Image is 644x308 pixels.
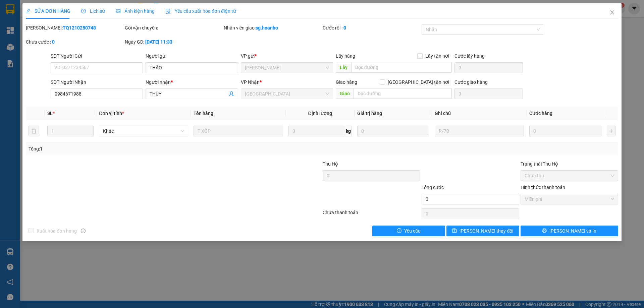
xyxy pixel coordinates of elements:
[323,161,338,167] span: Thu Hộ
[404,227,421,235] span: Yêu cầu
[245,89,329,99] span: SÀI GÒN
[81,229,86,233] span: info-circle
[224,24,321,32] div: Nhân viên giao:
[51,78,143,86] div: SĐT Người Nhận
[165,9,171,14] img: icon
[343,25,346,30] b: 0
[529,126,601,136] input: 0
[29,126,39,136] button: delete
[81,8,105,14] span: Lịch sử
[607,126,615,136] button: plus
[609,10,615,15] span: close
[351,62,452,73] input: Dọc đường
[245,63,329,73] span: TAM QUAN
[372,226,445,236] button: exclamation-circleYêu cầu
[52,39,55,45] b: 0
[336,79,357,85] span: Giao hàng
[432,107,527,120] th: Ghi chú
[525,171,614,181] span: Chưa thu
[99,111,124,116] span: Đơn vị tính
[454,79,488,85] label: Cước giao hàng
[357,111,382,116] span: Giá trị hàng
[146,52,238,60] div: Người gửi
[422,185,444,190] span: Tổng cước
[423,52,452,60] span: Lấy tận nơi
[336,88,354,99] span: Giao
[357,126,429,136] input: 0
[47,111,53,116] span: SL
[454,53,485,59] label: Cước lấy hàng
[26,38,123,46] div: Chưa cước :
[308,111,332,116] span: Định lượng
[322,209,421,221] div: Chưa thanh toán
[323,24,420,32] div: Cước rồi :
[51,52,143,60] div: SĐT Người Gửi
[549,227,596,235] span: [PERSON_NAME] và In
[103,126,184,136] span: Khác
[26,9,31,13] span: edit
[256,25,278,30] b: sg.hoanho
[354,88,452,99] input: Dọc đường
[454,62,523,73] input: Cước lấy hàng
[241,52,333,60] div: VP gửi
[454,88,523,99] input: Cước giao hàng
[446,226,519,236] button: save[PERSON_NAME] thay đổi
[385,78,452,86] span: [GEOGRAPHIC_DATA] tận nơi
[460,227,513,235] span: [PERSON_NAME] thay đổi
[529,111,552,116] span: Cước hàng
[81,9,86,13] span: clock-circle
[241,79,260,85] span: VP Nhận
[63,25,96,30] b: TQ1210250748
[336,53,355,59] span: Lấy hàng
[116,8,155,14] span: Ảnh kiện hàng
[165,8,236,14] span: Yêu cầu xuất hóa đơn điện tử
[125,24,222,32] div: Gói vận chuyển:
[521,185,565,190] label: Hình thức thanh toán
[345,126,352,136] span: kg
[26,8,70,14] span: SỬA ĐƠN HÀNG
[521,160,618,168] div: Trạng thái Thu Hộ
[603,3,622,22] button: Close
[229,91,234,97] span: user-add
[29,145,249,152] div: Tổng: 1
[125,38,222,46] div: Ngày GD:
[34,227,79,235] span: Xuất hóa đơn hàng
[525,194,614,204] span: Miễn phí
[26,24,123,32] div: [PERSON_NAME]:
[194,126,283,136] input: VD: Bàn, Ghế
[397,228,401,234] span: exclamation-circle
[146,78,238,86] div: Người nhận
[542,228,547,234] span: printer
[116,9,120,13] span: picture
[145,39,172,45] b: [DATE] 11:33
[435,126,524,136] input: Ghi Chú
[194,111,213,116] span: Tên hàng
[452,228,457,234] span: save
[336,62,351,73] span: Lấy
[521,226,618,236] button: printer[PERSON_NAME] và In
